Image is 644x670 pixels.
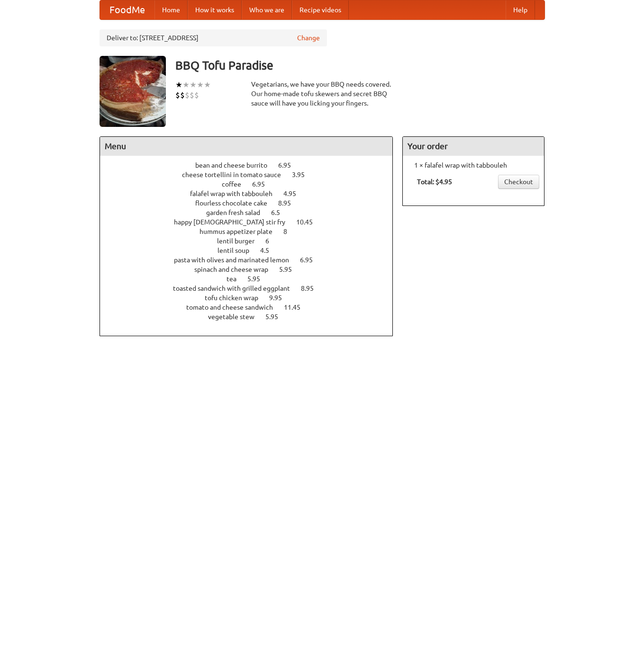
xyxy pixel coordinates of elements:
[175,56,545,75] h3: BBQ Tofu Paradise
[205,294,299,302] a: tofu chicken wrap 9.95
[180,90,185,100] li: $
[197,80,204,90] li: ★
[403,137,544,156] h4: Your order
[300,256,322,264] span: 6.95
[194,266,309,273] a: spinach and cheese wrap 5.95
[208,313,296,321] a: vegetable stew 5.95
[265,313,288,321] span: 5.95
[186,304,318,311] a: tomato and cheese sandwich 11.45
[218,247,287,254] a: lentil soup 4.5
[100,137,393,156] h4: Menu
[190,190,282,197] span: falafel wrap with tabbouleh
[227,275,246,283] span: tea
[242,0,292,19] a: Who we are
[279,266,301,273] span: 5.95
[173,285,299,292] span: toasted sandwich with grilled eggplant
[265,237,279,245] span: 6
[283,228,297,235] span: 8
[190,90,194,100] li: $
[174,218,295,226] span: happy [DEMOGRAPHIC_DATA] stir fry
[182,171,322,179] a: cheese tortellini in tomato sauce 3.95
[174,218,330,226] a: happy [DEMOGRAPHIC_DATA] stir fry 10.45
[217,237,264,245] span: lentil burger
[195,161,308,169] a: bean and cheese burrito 6.95
[182,171,290,179] span: cheese tortellini in tomato sauce
[217,237,287,245] a: lentil burger 6
[208,313,264,321] span: vegetable stew
[227,275,278,283] a: tea 5.95
[175,80,182,90] li: ★
[222,180,251,188] span: coffee
[498,175,539,189] a: Checkout
[284,304,310,311] span: 11.45
[297,33,320,43] a: Change
[194,90,199,100] li: $
[200,228,305,235] a: hummus appetizer plate 8
[247,275,270,283] span: 5.95
[182,80,190,90] li: ★
[251,80,393,108] div: Vegetarians, we have your BBQ needs covered. Our home-made tofu skewers and secret BBQ sauce will...
[283,190,306,197] span: 4.95
[506,0,535,19] a: Help
[205,294,268,302] span: tofu chicken wrap
[173,285,331,292] a: toasted sandwich with grilled eggplant 8.95
[190,190,314,197] a: falafel wrap with tabbouleh 4.95
[175,90,180,100] li: $
[260,247,279,254] span: 4.5
[174,256,299,264] span: pasta with olives and marinated lemon
[154,0,188,19] a: Home
[200,228,282,235] span: hummus appetizer plate
[296,218,322,226] span: 10.45
[174,256,330,264] a: pasta with olives and marinated lemon 6.95
[301,285,323,292] span: 8.95
[195,199,277,207] span: flourless chocolate cake
[252,180,274,188] span: 6.95
[195,161,277,169] span: bean and cheese burrito
[100,29,327,46] div: Deliver to: [STREET_ADDRESS]
[269,294,291,302] span: 9.95
[188,0,242,19] a: How it works
[185,90,190,100] li: $
[292,171,314,179] span: 3.95
[100,0,154,19] a: FoodMe
[278,161,300,169] span: 6.95
[194,266,278,273] span: spinach and cheese wrap
[292,0,349,19] a: Recipe videos
[195,199,308,207] a: flourless chocolate cake 8.95
[206,209,298,216] a: garden fresh salad 6.5
[218,247,259,254] span: lentil soup
[186,304,282,311] span: tomato and cheese sandwich
[222,180,282,188] a: coffee 6.95
[206,209,270,216] span: garden fresh salad
[417,178,452,186] b: Total: $4.95
[190,80,197,90] li: ★
[204,80,211,90] li: ★
[100,56,166,127] img: angular.jpg
[278,199,300,207] span: 8.95
[408,161,539,170] li: 1 × falafel wrap with tabbouleh
[271,209,290,216] span: 6.5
